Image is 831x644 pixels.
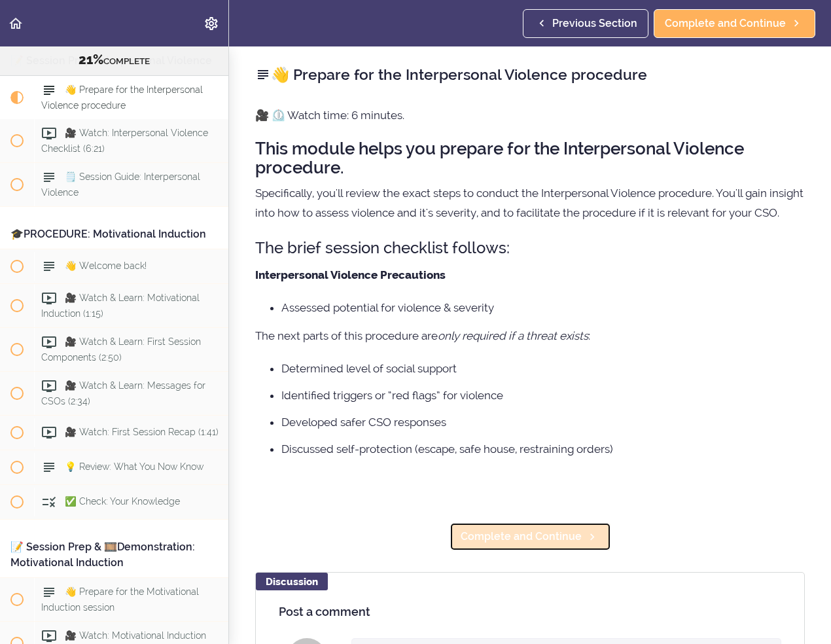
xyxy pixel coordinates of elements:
[450,522,611,551] a: Complete and Continue
[65,427,219,437] span: 🎥 Watch: First Session Recap (1:41)
[255,105,805,125] p: 🎥 ⏲️ Watch time: 6 minutes.
[654,9,815,38] a: Complete and Continue
[255,139,805,177] h2: This module helps you prepare for the Interpersonal Violence procedure.
[523,9,648,38] a: Previous Section
[461,529,582,545] span: Complete and Continue
[438,329,588,342] em: only required if a threat exists
[281,360,805,377] li: Determined level of social support
[41,336,201,362] span: 🎥 Watch & Learn: First Session Components (2:50)
[255,268,446,281] strong: Interpersonal Violence Precautions
[8,16,24,31] svg: Back to course curriculum
[16,52,212,69] div: COMPLETE
[41,293,200,318] span: 🎥 Watch & Learn: Motivational Induction (1:15)
[255,183,805,223] p: Specifically, you'll review the exact steps to conduct the Interpersonal Violence procedure. You'...
[281,299,805,316] li: Assessed potential for violence & severity
[65,461,203,472] span: 💡 Review: What You Now Know
[65,260,147,271] span: 👋 Welcome back!
[256,573,328,590] div: Discussion
[281,440,805,457] li: Discussed self-protection (escape, safe house, restraining orders)
[41,380,205,406] span: 🎥 Watch & Learn: Messages for CSOs (2:34)
[41,586,199,612] span: 👋 Prepare for the Motivational Induction session
[41,84,203,110] span: 👋 Prepare for the Interpersonal Violence procedure
[281,387,805,404] li: Identified triggers or “red flags” for violence
[203,16,219,31] svg: Settings Menu
[79,52,103,67] span: 21%
[255,237,805,259] h3: The brief session checklist follows:
[665,16,786,31] span: Complete and Continue
[41,171,200,197] span: 🗒️ Session Guide: Interpersonal Violence
[65,496,180,507] span: ✅ Check: Your Knowledge
[279,605,781,618] h4: Post a comment
[255,326,805,346] p: The next parts of this procedure are :
[281,414,805,431] li: Developed safer CSO responses
[255,63,805,86] h2: 👋 Prepare for the Interpersonal Violence procedure
[41,128,208,153] span: 🎥 Watch: Interpersonal Violence Checklist (6:21)
[552,16,637,31] span: Previous Section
